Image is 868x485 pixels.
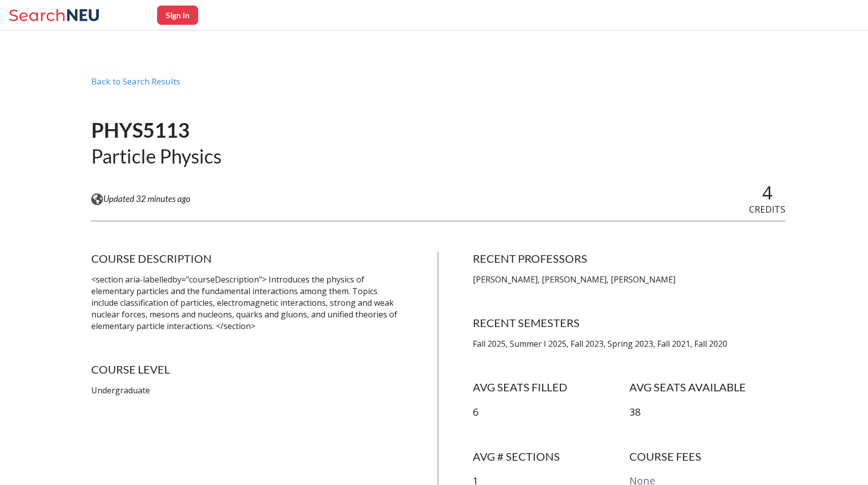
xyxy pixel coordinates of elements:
[91,144,221,169] h2: Particle Physics
[629,405,785,420] p: 38
[749,203,785,215] span: CREDITS
[473,316,785,330] h4: RECENT SEMESTERS
[91,274,404,332] p: <section aria-labelledby="courseDescription"> Introduces the physics of elementary particles and ...
[91,117,221,143] h1: PHYS5113
[473,338,785,350] p: Fall 2025, Summer I 2025, Fall 2023, Spring 2023, Fall 2021, Fall 2020
[91,76,785,95] div: Back to Search Results
[91,252,404,266] h4: COURSE DESCRIPTION
[762,180,773,205] span: 4
[629,380,785,394] h4: AVG SEATS AVAILABLE
[473,274,785,286] p: [PERSON_NAME], [PERSON_NAME], [PERSON_NAME]
[91,362,404,377] h4: COURSE LEVEL
[103,193,191,205] span: Updated 32 minutes ago
[473,405,629,420] p: 6
[473,380,629,394] h4: AVG SEATS FILLED
[91,385,404,396] p: Undergraduate
[473,450,629,464] h4: AVG # SECTIONS
[473,252,785,266] h4: RECENT PROFESSORS
[629,450,785,464] h4: COURSE FEES
[157,6,198,25] button: Sign In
